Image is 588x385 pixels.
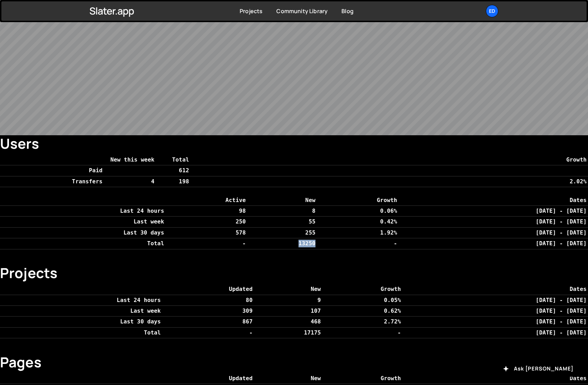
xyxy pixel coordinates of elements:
[276,7,328,15] a: Community Library
[166,227,247,238] td: 578
[322,327,402,338] th: -
[254,373,322,384] th: New
[156,176,190,187] td: 198
[162,373,254,384] th: Updated
[402,327,588,338] th: [DATE] - [DATE]
[254,284,322,295] th: New
[166,217,247,227] td: 250
[162,317,254,327] td: 867
[322,295,402,305] td: 0.05%
[402,373,588,384] th: Dates
[317,205,399,216] td: 0.06%
[247,217,317,227] td: 55
[156,165,190,176] td: 612
[162,295,254,305] td: 80
[247,195,317,206] th: New
[486,5,498,17] a: Ed
[162,306,254,317] td: 309
[399,227,588,238] td: [DATE] - [DATE]
[317,217,399,227] td: 0.42%
[399,217,588,227] td: [DATE] - [DATE]
[104,155,156,165] th: New this week
[322,373,402,384] th: Growth
[254,295,322,305] td: 9
[322,284,402,295] th: Growth
[317,195,399,206] th: Growth
[254,317,322,327] td: 468
[322,306,402,317] td: 0.62%
[162,284,254,295] th: Updated
[317,227,399,238] td: 1.92%
[399,195,588,206] th: Dates
[497,361,580,377] button: Ask [PERSON_NAME]
[247,238,317,249] th: 13250
[402,306,588,317] td: [DATE] - [DATE]
[190,155,588,165] th: Growth
[317,238,399,249] th: -
[402,295,588,305] td: [DATE] - [DATE]
[247,205,317,216] td: 8
[254,306,322,317] td: 107
[399,205,588,216] td: [DATE] - [DATE]
[162,327,254,338] th: -
[166,238,247,249] th: -
[402,284,588,295] th: Dates
[166,195,247,206] th: Active
[247,227,317,238] td: 255
[104,176,156,187] td: 4
[190,176,588,187] td: 2.02%
[166,205,247,216] td: 98
[399,238,588,249] th: [DATE] - [DATE]
[240,7,262,15] a: Projects
[254,327,322,338] th: 17175
[156,155,190,165] th: Total
[322,317,402,327] td: 2.72%
[341,7,354,15] a: Blog
[402,317,588,327] td: [DATE] - [DATE]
